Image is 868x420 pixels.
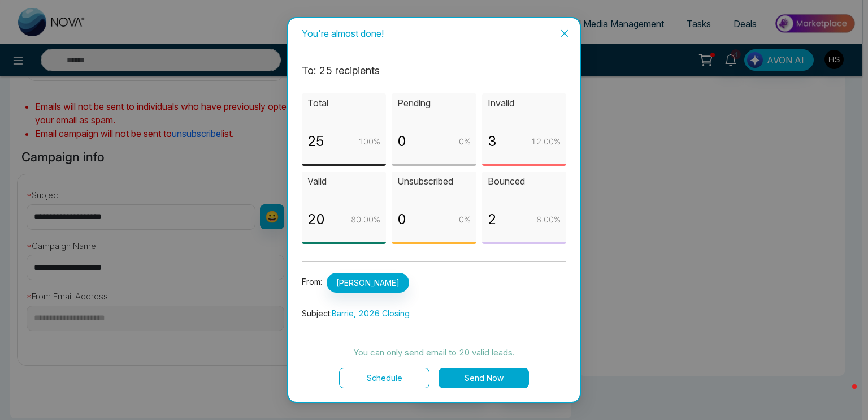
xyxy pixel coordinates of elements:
p: 0 % [459,135,471,148]
span: Barrie, 2026 Closing [332,308,410,318]
p: Bounced [488,174,561,188]
p: 100 % [358,135,380,148]
p: You can only send email to 20 valid leads. [302,346,566,359]
p: 0 [397,209,406,230]
div: You're almost done! [302,27,566,40]
button: Schedule [339,368,429,388]
p: 80.00 % [351,213,380,226]
p: To: 25 recipient s [302,63,566,79]
p: 25 [307,131,324,152]
p: 8.00 % [536,213,561,226]
p: From: [302,273,566,293]
span: close [560,29,569,38]
button: Send Now [439,368,529,388]
p: 2 [488,209,496,230]
p: Unsubscribed [397,174,470,188]
p: Invalid [488,96,561,110]
p: Subject: [302,307,566,320]
p: 0 [397,131,406,152]
p: Valid [307,174,380,188]
button: Close [549,18,580,49]
p: 0 % [459,213,471,226]
p: Total [307,96,380,110]
p: 20 [307,209,325,230]
span: [PERSON_NAME] [327,273,409,293]
p: Pending [397,96,470,110]
p: 3 [488,131,497,152]
iframe: Intercom live chat [830,382,857,409]
p: 12.00 % [531,135,561,148]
